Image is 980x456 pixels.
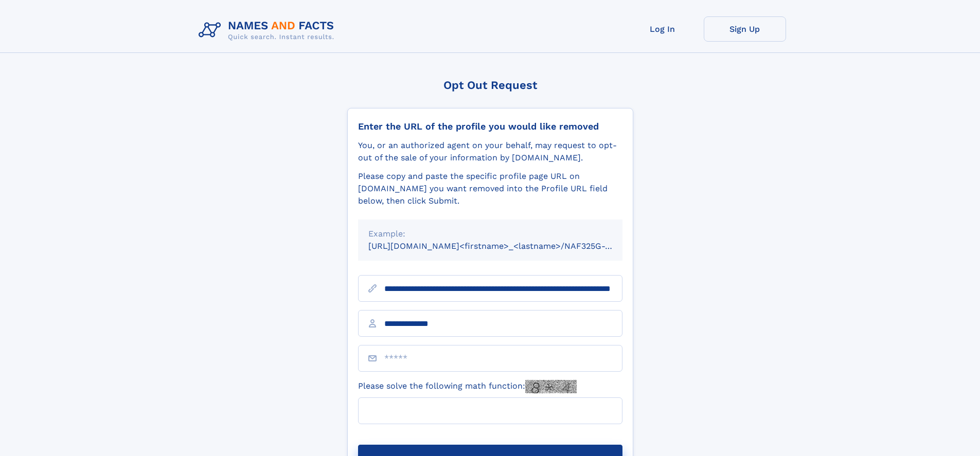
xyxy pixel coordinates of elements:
div: You, or an authorized agent on your behalf, may request to opt-out of the sale of your informatio... [358,139,622,164]
small: [URL][DOMAIN_NAME]<firstname>_<lastname>/NAF325G-xxxxxxxx [368,241,642,251]
a: Sign Up [704,16,786,42]
div: Example: [368,228,612,240]
div: Opt Out Request [347,79,633,92]
a: Log In [621,16,704,42]
div: Enter the URL of the profile you would like removed [358,121,622,132]
div: Please copy and paste the specific profile page URL on [DOMAIN_NAME] you want removed into the Pr... [358,170,622,207]
img: Logo Names and Facts [194,16,343,44]
label: Please solve the following math function: [358,380,577,393]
